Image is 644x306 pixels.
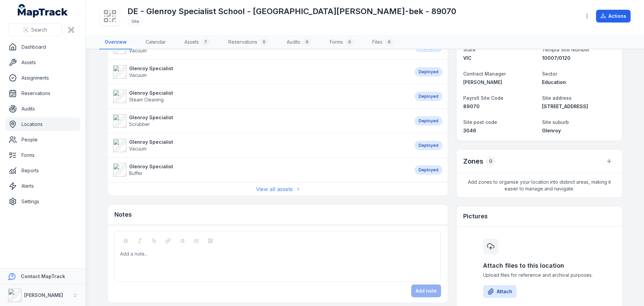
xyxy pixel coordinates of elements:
[129,72,147,78] span: Vacuum
[202,38,210,46] div: 7
[345,38,354,46] div: 0
[114,210,132,219] h3: Notes
[367,35,398,49] a: Files0
[542,128,561,133] span: Glenroy
[129,114,173,121] strong: Glenroy Specialist
[463,119,497,125] span: Site post code
[542,55,571,61] span: 10007/0120
[18,4,68,17] a: MapTrack
[129,170,143,176] span: Buffer
[140,35,171,49] a: Calendar
[256,185,300,193] a: View all assets
[113,90,408,103] a: Glenroy SpecialistSteam Cleaning
[415,141,442,150] div: Deployed
[463,55,472,61] span: VIC
[486,157,495,166] div: 0
[129,97,164,102] span: Steam Cleaning
[542,119,569,125] span: Site suburb
[463,79,537,86] a: [PERSON_NAME]
[5,71,80,85] a: Assignments
[113,139,408,152] a: Glenroy SpecialistVacuum
[415,92,442,101] div: Deployed
[127,17,143,26] div: Site
[5,40,80,54] a: Dashboard
[596,10,631,23] button: Actions
[5,179,80,193] a: Alerts
[463,71,506,77] span: Contract Manager
[463,212,488,221] h3: Pictures
[129,163,173,170] strong: Glenroy Specialist
[5,133,80,146] a: People
[129,121,150,127] span: Scrubber
[463,95,503,101] span: Payroll Site Code
[260,38,268,46] div: 0
[5,148,80,162] a: Forms
[542,71,557,77] span: Sector
[5,87,80,100] a: Reservations
[415,165,442,175] div: Deployed
[129,48,147,53] span: Vacuum
[99,35,132,49] a: Overview
[542,103,588,109] span: [STREET_ADDRESS]
[113,65,408,79] a: Glenroy SpecialistVacuum
[463,47,476,52] span: State
[223,35,273,49] a: Reservations0
[5,164,80,177] a: Reports
[129,139,173,145] strong: Glenroy Specialist
[113,114,408,128] a: Glenroy SpecialistScrubber
[129,65,173,72] strong: Glenroy Specialist
[415,67,442,77] div: Deployed
[463,157,483,166] h2: Zones
[385,38,393,46] div: 0
[303,38,311,46] div: 0
[24,292,63,298] strong: [PERSON_NAME]
[5,102,80,116] a: Audits
[31,27,47,33] span: Search
[483,272,596,278] span: Upload files for reference and archival purposes.
[483,285,517,298] button: Attach
[5,56,80,69] a: Assets
[457,173,622,198] span: Add zones to organise your location into distinct areas, making it easier to manage and navigate.
[8,24,62,36] button: Search
[5,118,80,131] a: Locations
[5,195,80,208] a: Settings
[542,79,566,85] span: Education
[463,128,476,133] span: 3046
[21,273,65,279] strong: Contact MapTrack
[179,35,215,49] a: Assets7
[542,47,590,52] span: Templa Site Number
[483,261,596,270] h3: Attach files to this location
[463,103,480,109] span: 89070
[281,35,316,49] a: Audits0
[129,146,147,151] span: Vacuum
[129,90,173,96] strong: Glenroy Specialist
[415,116,442,126] div: Deployed
[113,163,408,177] a: Glenroy SpecialistBuffer
[542,95,572,101] span: Site address
[324,35,359,49] a: Forms0
[127,6,456,17] h1: DE - Glenroy Specialist School - [GEOGRAPHIC_DATA][PERSON_NAME]-bek - 89070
